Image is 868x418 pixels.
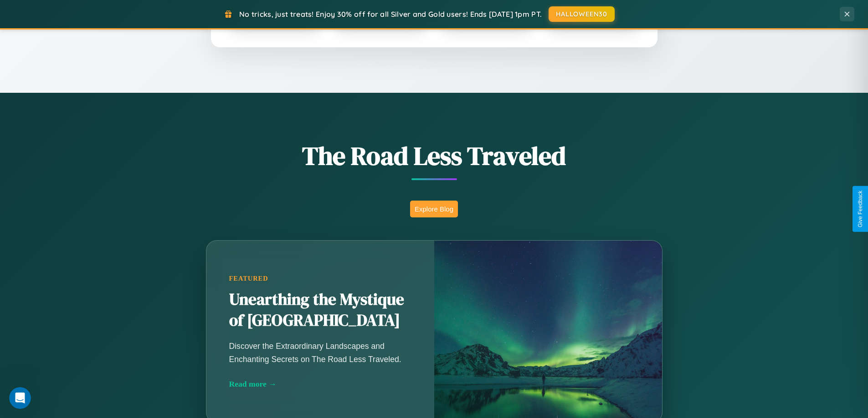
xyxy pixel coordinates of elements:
div: Read more → [229,379,411,389]
button: Explore Blog [410,201,458,217]
h2: Unearthing the Mystique of [GEOGRAPHIC_DATA] [229,289,411,331]
p: Discover the Extraordinary Landscapes and Enchanting Secrets on The Road Less Traveled. [229,340,411,365]
div: Featured [229,275,411,282]
span: No tricks, just treats! Enjoy 30% off for all Silver and Gold users! Ends [DATE] 1pm PT. [239,10,542,19]
div: Give Feedback [857,191,863,227]
iframe: Intercom live chat [9,387,31,409]
h1: The Road Less Traveled [161,138,708,173]
button: HALLOWEEN30 [549,6,615,22]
